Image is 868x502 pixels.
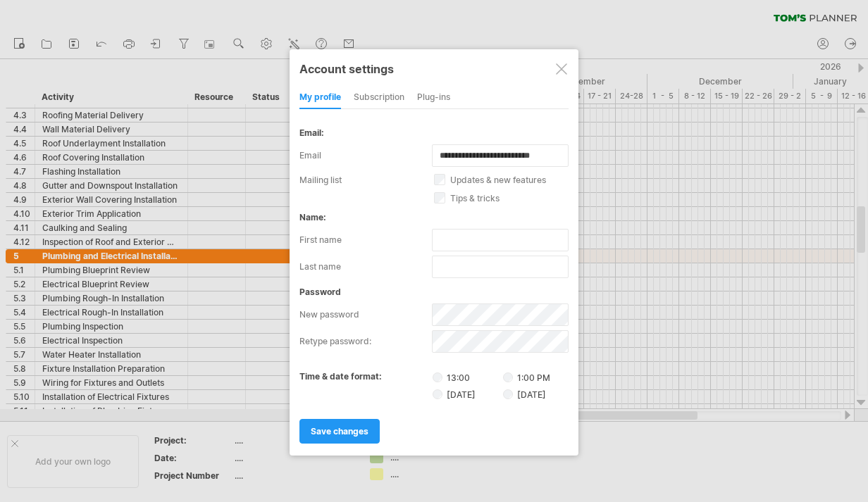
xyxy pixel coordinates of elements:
div: Plug-ins [417,87,450,109]
label: [DATE] [503,389,546,400]
input: [DATE] [433,389,442,399]
div: password [299,287,569,297]
label: email [299,144,432,167]
label: last name [299,256,432,278]
label: 1:00 PM [503,372,550,383]
input: [DATE] [503,389,513,399]
label: tips & tricks [434,193,585,203]
label: new password [299,303,432,326]
label: mailing list [299,175,434,185]
input: 13:00 [433,372,442,382]
div: Account settings [299,56,569,81]
label: updates & new features [434,175,585,185]
a: save changes [299,419,380,444]
span: save changes [311,426,368,437]
div: subscription [354,87,404,109]
label: retype password: [299,330,432,353]
label: [DATE] [433,388,501,400]
label: time & date format: [299,371,382,382]
input: 1:00 PM [503,372,513,382]
div: email: [299,127,569,138]
label: 13:00 [433,371,501,383]
div: my profile [299,87,341,109]
label: first name [299,229,432,251]
div: name: [299,212,569,222]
